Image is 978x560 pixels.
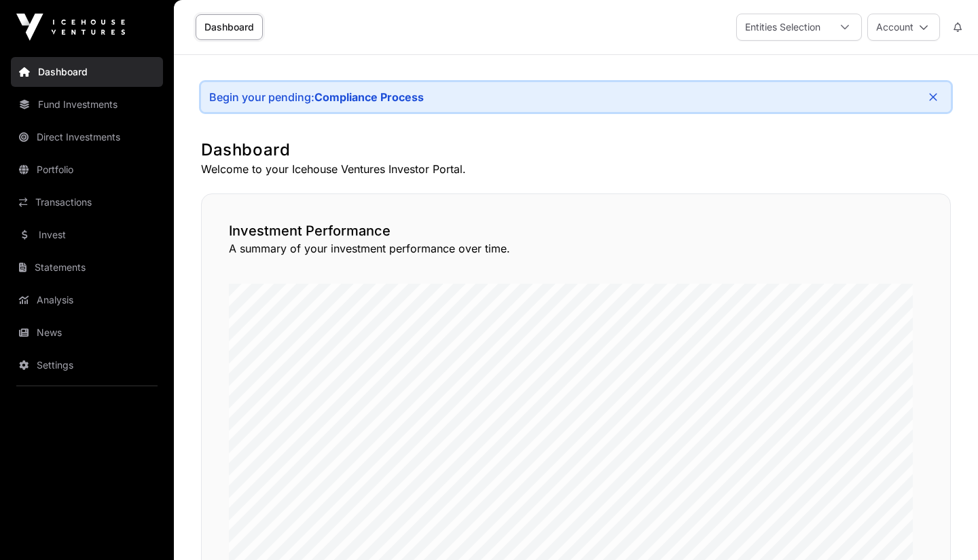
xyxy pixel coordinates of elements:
div: Entities Selection [737,14,829,40]
a: Transactions [11,187,163,217]
a: Dashboard [11,57,163,87]
a: Statements [11,253,163,282]
img: Icehouse Ventures Logo [16,14,125,41]
iframe: Chat Widget [910,495,978,560]
a: News [11,318,163,348]
button: Account [867,14,940,41]
a: Compliance Process [314,90,424,104]
p: Welcome to your Icehouse Ventures Investor Portal. [201,161,951,177]
a: Invest [11,220,163,250]
a: Settings [11,350,163,380]
h1: Dashboard [201,139,951,161]
a: Direct Investments [11,122,163,152]
h2: Investment Performance [229,221,923,240]
div: Begin your pending: [209,90,424,104]
button: Close [924,88,943,107]
a: Fund Investments [11,90,163,119]
p: A summary of your investment performance over time. [229,240,923,257]
a: Analysis [11,285,163,315]
a: Portfolio [11,155,163,185]
a: Dashboard [196,14,263,40]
